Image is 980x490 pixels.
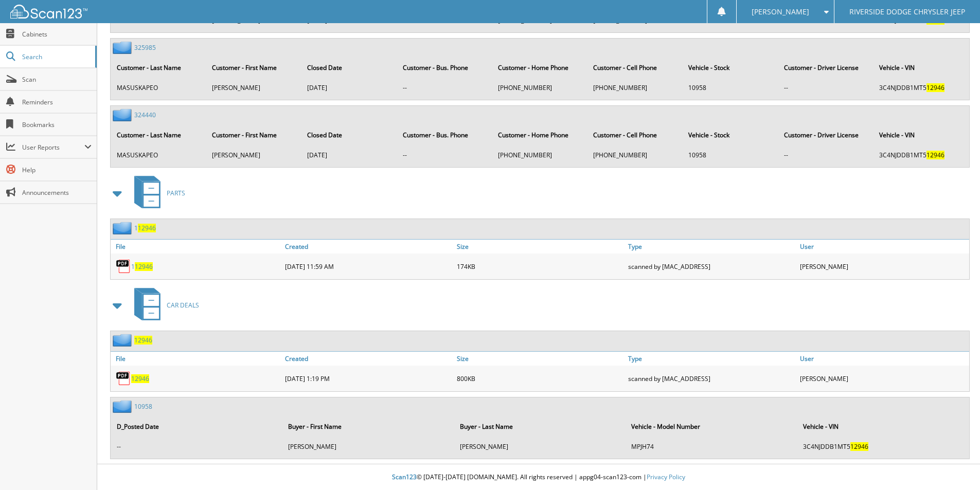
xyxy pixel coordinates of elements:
div: [DATE] 1:19 PM [282,368,454,389]
span: CAR DEALS [167,301,199,310]
a: Type [626,352,797,366]
th: Customer - Bus. Phone [398,57,492,78]
a: Privacy Policy [647,473,685,481]
span: RIVERSIDE DODGE CHRYSLER JEEP [849,9,965,15]
span: [PERSON_NAME] [752,9,809,15]
span: 12946 [926,151,945,159]
a: PARTS [128,173,185,213]
th: Buyer - First Name [283,416,453,437]
td: [PHONE_NUMBER] [588,79,682,96]
th: Customer - Cell Phone [588,124,682,146]
span: PARTS [167,189,185,197]
td: MASUSKAPEO [112,79,206,96]
img: PDF.png [116,371,131,386]
a: 325985 [134,43,156,52]
td: 10958 [683,147,777,164]
a: 12946 [134,336,152,344]
td: 3C4NJDDB1MT5 [874,147,968,164]
a: User [797,240,969,253]
td: [PERSON_NAME] [283,438,453,455]
td: [PERSON_NAME] [207,147,301,164]
th: Customer - Cell Phone [588,57,682,78]
img: folder2.png [113,108,134,121]
td: [DATE] [302,147,396,164]
a: Created [282,240,454,253]
a: 12946 [131,374,149,383]
td: [PHONE_NUMBER] [588,147,682,164]
td: 10958 [683,79,777,96]
th: Vehicle - VIN [874,57,968,78]
th: Vehicle - Stock [683,57,777,78]
a: User [797,352,969,366]
th: Customer - Last Name [112,57,206,78]
td: -- [779,79,873,96]
th: Customer - First Name [207,124,301,146]
span: Cabinets [22,30,92,39]
td: MPJH74 [626,438,796,455]
div: 174KB [454,256,626,277]
td: [PHONE_NUMBER] [493,79,587,96]
th: Vehicle - Model Number [626,416,796,437]
a: 112946 [134,224,156,232]
span: 12946 [135,262,153,271]
span: Help [22,166,92,174]
span: 12946 [850,442,868,451]
td: 3C4NJDDB1MT5 [874,79,968,96]
div: scanned by [MAC_ADDRESS] [626,256,797,277]
iframe: Chat Widget [929,441,980,490]
th: Customer - Driver License [779,57,873,78]
a: 10958 [134,402,152,411]
th: Vehicle - VIN [798,416,968,437]
div: © [DATE]-[DATE] [DOMAIN_NAME]. All rights reserved | appg04-scan123-com | [97,465,980,490]
td: 3C4NJDDB1MT5 [798,438,968,455]
th: Closed Date [302,124,396,146]
img: scan123-logo-white.svg [10,5,87,19]
div: [DATE] 11:59 AM [282,256,454,277]
th: Closed Date [302,57,396,78]
td: -- [779,147,873,164]
a: Type [626,240,797,253]
th: D_Posted Date [112,416,282,437]
img: folder2.png [113,222,134,234]
span: Announcements [22,188,92,197]
span: Search [22,52,90,61]
td: MASUSKAPEO [112,147,206,164]
td: -- [398,79,492,96]
th: Buyer - Last Name [455,416,625,437]
th: Customer - Driver License [779,124,873,146]
div: scanned by [MAC_ADDRESS] [626,368,797,389]
div: [PERSON_NAME] [797,256,969,277]
a: File [111,240,282,253]
th: Customer - First Name [207,57,301,78]
a: Size [454,352,626,366]
div: [PERSON_NAME] [797,368,969,389]
span: 12946 [926,83,945,92]
th: Customer - Home Phone [493,124,587,146]
span: Scan123 [392,473,417,481]
span: User Reports [22,143,84,152]
a: 112946 [131,262,153,271]
div: 800KB [454,368,626,389]
img: folder2.png [113,41,134,54]
a: File [111,352,282,366]
a: Size [454,240,626,253]
img: folder2.png [113,400,134,413]
td: -- [398,147,492,164]
a: Created [282,352,454,366]
th: Vehicle - Stock [683,124,777,146]
th: Customer - Home Phone [493,57,587,78]
td: [PERSON_NAME] [207,79,301,96]
td: [DATE] [302,79,396,96]
a: 324440 [134,111,156,119]
th: Customer - Bus. Phone [398,124,492,146]
th: Customer - Last Name [112,124,206,146]
span: Scan [22,75,92,84]
th: Vehicle - VIN [874,124,968,146]
td: -- [112,438,282,455]
img: PDF.png [116,259,131,274]
td: [PHONE_NUMBER] [493,147,587,164]
span: Reminders [22,98,92,106]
